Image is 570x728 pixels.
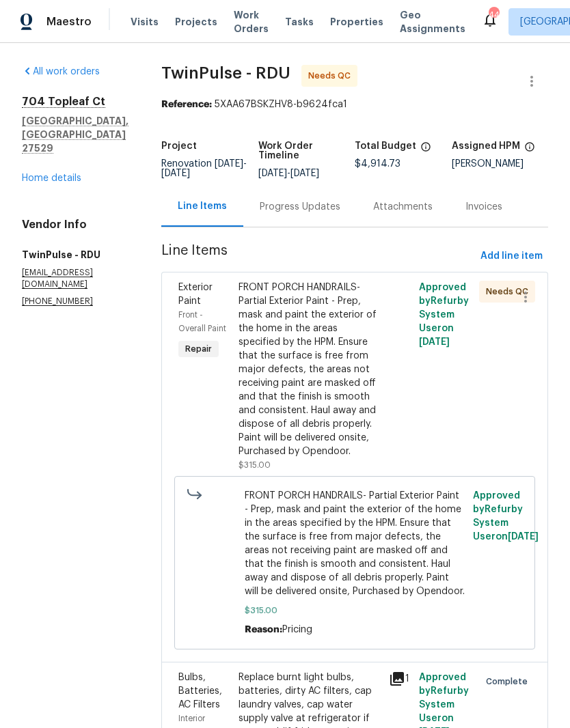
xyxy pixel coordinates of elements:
div: Attachments [373,200,433,214]
span: Needs QC [486,285,534,298]
span: Projects [175,15,217,29]
span: [DATE] [419,337,450,347]
span: [DATE] [215,159,243,169]
span: $315.00 [245,604,465,617]
h5: Work Order Timeline [258,141,355,160]
span: Visits [131,15,159,29]
span: The total cost of line items that have been proposed by Opendoor. This sum includes line items th... [420,141,431,159]
span: - [161,159,247,178]
span: TwinPulse - RDU [161,65,290,81]
a: All work orders [22,67,100,76]
span: Work Orders [234,8,269,36]
span: Needs QC [308,69,356,83]
span: Geo Assignments [400,8,465,36]
span: Repair [180,342,217,356]
span: [DATE] [258,169,287,178]
span: $4,914.73 [355,159,401,169]
span: Tasks [285,17,314,27]
span: Complete [486,675,533,688]
span: Approved by Refurby System User on [473,491,539,542]
h5: Total Budget [355,141,416,151]
span: Bulbs, Batteries, AC Filters [178,673,222,710]
span: FRONT PORCH HANDRAILS- Partial Exterior Paint - Prep, mask and paint the exterior of the home in ... [245,489,465,598]
span: Renovation [161,159,247,178]
div: [PERSON_NAME] [452,159,549,169]
div: 1 [389,671,411,687]
span: Add line item [480,248,543,265]
span: $315.00 [239,461,271,469]
span: Reason: [245,625,282,634]
b: Reference: [161,100,212,109]
span: [DATE] [161,169,190,178]
span: [DATE] [290,169,319,178]
span: - [258,169,319,178]
span: Line Items [161,244,475,269]
div: FRONT PORCH HANDRAILS- Partial Exterior Paint - Prep, mask and paint the exterior of the home in ... [239,281,381,458]
span: The hpm assigned to this work order. [524,141,535,159]
button: Add line item [475,244,548,269]
span: [DATE] [508,532,539,542]
span: Properties [330,15,383,29]
div: 5XAA67BSKZHV8-b9624fca1 [161,98,548,111]
span: Pricing [282,625,312,634]
span: Exterior Paint [178,283,213,306]
a: Home details [22,173,81,183]
h5: Project [161,141,197,151]
div: 44 [489,8,498,22]
h5: Assigned HPM [452,141,520,151]
h4: Vendor Info [22,218,128,232]
div: Progress Updates [260,200,340,214]
span: Maestro [46,15,92,29]
span: Front - Overall Paint [178,311,226,333]
div: Line Items [178,199,227,213]
h5: TwinPulse - RDU [22,248,128,262]
span: Approved by Refurby System User on [419,283,469,347]
div: Invoices [465,200,502,214]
